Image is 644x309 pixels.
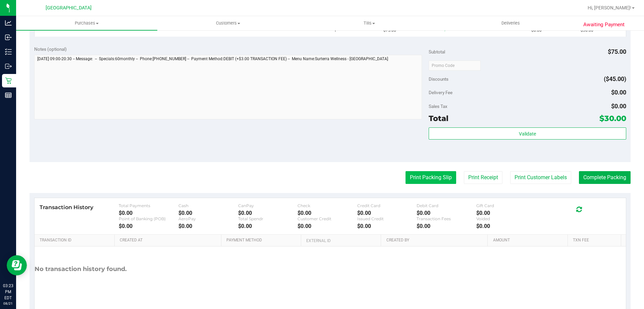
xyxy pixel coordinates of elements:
div: Debit Card [417,203,476,208]
div: $0.00 [178,210,238,216]
span: Total [429,114,448,123]
span: Sales Tax [429,104,447,109]
a: Created At [120,238,218,243]
button: Validate [429,127,626,140]
span: [GEOGRAPHIC_DATA] [46,5,92,11]
div: $0.00 [476,223,536,229]
div: $0.00 [119,210,178,216]
p: 03:23 PM EDT [3,283,13,301]
div: $0.00 [417,223,476,229]
inline-svg: Reports [5,92,12,99]
span: Purchases [16,20,157,26]
inline-svg: Inbound [5,34,12,41]
a: Purchases [16,16,157,30]
a: Amount [493,238,565,243]
div: $0.00 [178,223,238,229]
div: Point of Banking (POB) [119,216,178,221]
button: Print Receipt [464,171,502,184]
a: Created By [386,238,485,243]
button: Print Packing Slip [406,171,456,184]
div: Check [298,203,357,208]
a: Customers [157,16,299,30]
span: $75.00 [608,48,626,55]
inline-svg: Retail [5,77,12,84]
a: Tills [299,16,440,30]
div: Cash [178,203,238,208]
div: Voided [476,216,536,221]
div: Gift Card [476,203,536,208]
div: $0.00 [417,210,476,216]
th: External ID [301,235,381,247]
span: Tills [299,20,439,26]
span: Subtotal [429,49,445,54]
span: Awaiting Payment [583,21,625,29]
a: Deliveries [440,16,581,30]
div: $0.00 [298,223,357,229]
div: $0.00 [357,210,417,216]
div: Credit Card [357,203,417,208]
inline-svg: Inventory [5,48,12,55]
div: $0.00 [298,210,357,216]
button: Complete Packing [579,171,631,184]
a: Payment Method [226,238,299,243]
iframe: Resource center [7,255,27,275]
span: ($45.00) [604,75,626,82]
div: No transaction history found. [35,246,127,292]
div: Customer Credit [298,216,357,221]
span: Deliveries [492,20,529,26]
div: Issued Credit [357,216,417,221]
div: Total Spendr [238,216,298,221]
p: 08/21 [3,301,13,306]
div: $0.00 [476,210,536,216]
div: $0.00 [238,223,298,229]
div: Total Payments [119,203,178,208]
div: $0.00 [119,223,178,229]
span: $0.00 [611,103,626,110]
span: $0.00 [611,89,626,96]
div: $0.00 [238,210,298,216]
span: $30.00 [599,114,626,123]
span: Notes (optional) [34,46,67,52]
div: CanPay [238,203,298,208]
a: Transaction ID [40,238,112,243]
a: Txn Fee [573,238,618,243]
span: Hi, [PERSON_NAME]! [588,5,631,10]
input: Promo Code [429,61,481,71]
div: AeroPay [178,216,238,221]
inline-svg: Analytics [5,20,12,26]
button: Print Customer Labels [510,171,571,184]
span: Delivery Fee [429,90,452,95]
inline-svg: Outbound [5,63,12,70]
div: $0.00 [357,223,417,229]
span: Customers [158,20,298,26]
span: Validate [519,131,536,137]
div: Transaction Fees [417,216,476,221]
span: Discounts [429,73,448,85]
